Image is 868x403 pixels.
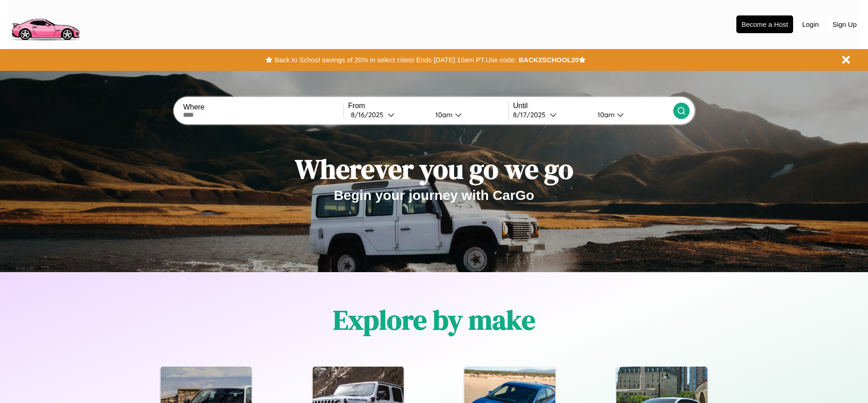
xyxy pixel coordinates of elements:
button: Sign Up [828,16,861,33]
button: Back to School savings of 20% in select cities! Ends [DATE] 10am PT.Use code: [272,54,518,66]
button: Login [798,16,824,33]
label: Until [513,102,673,110]
div: 8 / 17 / 2025 [513,110,550,119]
img: logo [7,5,84,43]
div: 10am [431,110,455,119]
h1: Explore by make [333,301,535,338]
button: Become a Host [736,15,793,33]
b: BACK2SCHOOL20 [518,56,579,64]
label: Where [183,103,343,111]
button: 10am [590,110,673,119]
button: 10am [428,110,508,119]
div: 8 / 16 / 2025 [351,110,388,119]
div: 10am [593,110,617,119]
label: From [348,102,508,110]
button: 8/16/2025 [348,110,428,119]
